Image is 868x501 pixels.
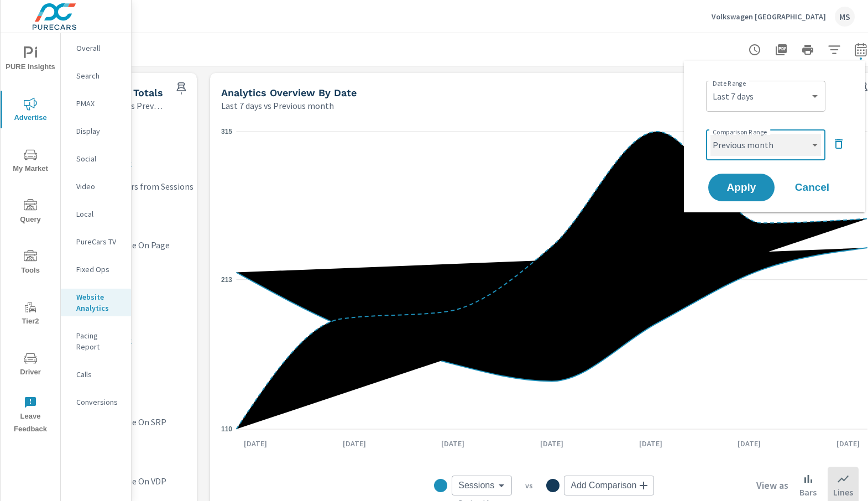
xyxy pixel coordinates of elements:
p: [DATE] [433,438,472,449]
span: Driver [4,352,57,379]
h3: -14% [85,137,231,155]
p: Average Time On VDP [85,476,231,486]
p: Conversions [76,396,122,408]
p: Pacing Report [76,330,122,352]
p: Volkswagen [GEOGRAPHIC_DATA] [712,12,826,22]
p: Last 7 days vs Previous month [221,99,334,112]
span: My Market [4,148,57,175]
div: Sessions [452,476,512,495]
span: Add Comparison [571,480,636,491]
p: Calls [76,369,122,380]
button: "Export Report to PDF" [770,39,792,61]
p: 29s vs 1m 15s [85,455,231,463]
h3: -61% [85,431,231,450]
p: vs [512,481,546,490]
p: Video [76,181,122,192]
p: [DATE] [829,438,867,449]
p: Website Users from Sessions [85,181,231,191]
p: Social [76,153,122,164]
p: 1,336 vs 1,545 [85,160,231,169]
p: 983 vs 1,041 [85,219,231,228]
p: Display [76,126,122,137]
span: Apply [719,182,764,192]
h3: -21% [85,314,231,332]
div: Local [61,206,131,222]
h6: View as [756,480,788,491]
button: Cancel [779,174,845,201]
span: Sessions [458,480,494,491]
span: Leave Feedback [4,396,57,436]
div: PureCars TV [61,233,131,250]
div: nav menu [1,33,60,440]
p: Search [76,70,122,81]
span: Save this to your personalized report [172,80,190,97]
p: Lines [833,486,853,499]
div: Calls [61,366,131,383]
p: Bars [799,486,817,499]
span: Query [4,199,57,226]
span: Advertise [4,97,57,124]
p: Average Time On Page [85,240,231,250]
div: PMAX [61,95,131,112]
p: [DATE] [730,438,768,449]
p: [DATE] [532,438,571,449]
p: Local [76,208,122,220]
div: Overall [61,40,131,56]
p: PureCars TV [76,236,122,247]
span: Tier2 [4,301,57,328]
p: SRP Views [85,299,231,309]
div: Social [61,150,131,167]
div: Conversions [61,394,131,410]
p: Average Time On SRP [85,417,231,427]
p: 4,676 vs 5,908 [85,337,231,346]
span: Tools [4,250,57,277]
span: PURE Insights [4,46,57,74]
p: 328 vs 484 [85,396,231,405]
p: VDP Views [85,358,231,368]
p: [DATE] [236,438,275,449]
p: Fixed Ops [76,264,122,275]
p: 35s vs 1m 27s [85,278,231,286]
p: Overall [76,43,122,54]
button: Apply [708,174,775,201]
text: 110 [221,425,232,433]
div: Pacing Report [61,327,131,355]
div: Video [61,178,131,195]
h3: -32% [85,373,231,392]
p: PMAX [76,98,122,109]
div: Fixed Ops [61,261,131,278]
h5: Analytics Overview By Date [221,87,357,98]
text: 213 [221,276,232,284]
div: Website Analytics [61,289,131,316]
div: Search [61,67,131,84]
text: 315 [221,128,232,135]
span: Cancel [790,182,834,192]
button: Print Report [797,39,819,61]
div: MS [835,7,855,27]
button: Apply Filters [823,39,845,61]
p: Website Analytics [76,291,122,314]
p: [DATE] [631,438,670,449]
h3: -59% [85,254,231,273]
div: Display [61,123,131,139]
div: Add Comparison [564,476,654,495]
p: [DATE] [335,438,374,449]
h3: -6% [85,196,231,215]
p: Sessions [85,122,231,132]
